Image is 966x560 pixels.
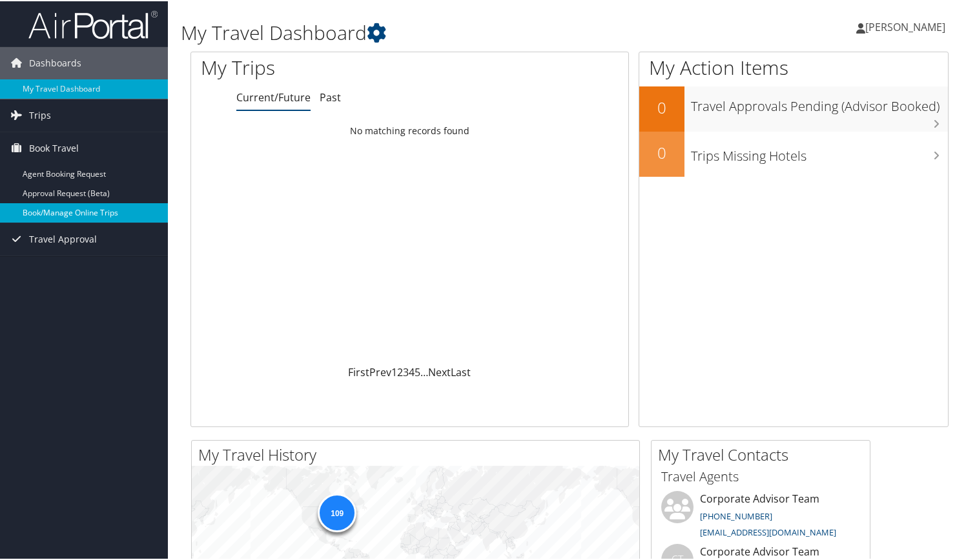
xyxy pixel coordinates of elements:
[639,85,948,130] a: 0Travel Approvals Pending (Advisor Booked)
[403,364,409,378] a: 3
[700,509,772,521] a: [PHONE_NUMBER]
[318,492,356,530] div: 109
[28,8,158,39] img: airportal-logo.png
[856,6,958,45] a: [PERSON_NAME]
[639,95,684,117] h2: 0
[865,19,945,33] span: [PERSON_NAME]
[236,89,311,103] a: Current/Future
[29,98,51,130] span: Trips
[348,364,369,378] a: First
[191,118,628,141] td: No matching records found
[691,90,948,114] h3: Travel Approvals Pending (Advisor Booked)
[201,53,437,80] h1: My Trips
[700,525,836,537] a: [EMAIL_ADDRESS][DOMAIN_NAME]
[320,89,341,103] a: Past
[451,364,471,378] a: Last
[29,46,81,78] span: Dashboards
[639,141,684,163] h2: 0
[661,466,860,485] h3: Travel Agents
[29,222,97,254] span: Travel Approval
[397,364,403,378] a: 2
[420,364,428,378] span: …
[369,364,391,378] a: Prev
[639,130,948,175] a: 0Trips Missing Hotels
[691,139,948,164] h3: Trips Missing Hotels
[415,364,420,378] a: 5
[639,53,948,80] h1: My Action Items
[29,131,79,163] span: Book Travel
[391,364,397,378] a: 1
[428,364,451,378] a: Next
[181,18,699,45] h1: My Travel Dashboard
[658,443,870,465] h2: My Travel Contacts
[198,443,639,465] h2: My Travel History
[655,490,867,543] li: Corporate Advisor Team
[409,364,415,378] a: 4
